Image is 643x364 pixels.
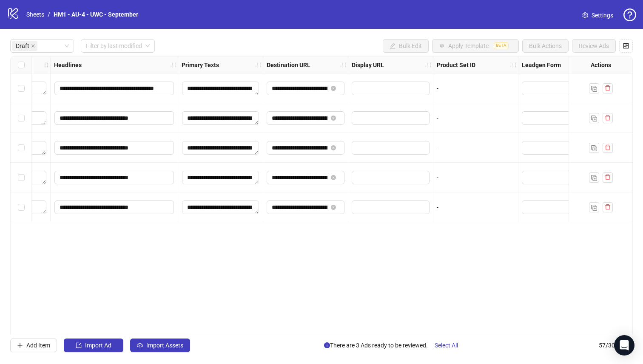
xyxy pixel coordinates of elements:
span: setting [582,12,588,18]
span: question-circle [623,8,636,21]
button: Duplicate [589,83,599,93]
div: Select row 4 [11,163,32,192]
button: Import Assets [130,339,190,352]
div: Select row 2 [11,103,32,133]
button: Bulk Edit [383,39,429,53]
li: / [48,10,50,19]
span: delete [605,115,611,121]
button: Duplicate [589,202,599,212]
a: Sheets [25,10,46,19]
span: plus [17,342,23,348]
span: Settings [592,11,613,20]
span: delete [605,174,611,180]
a: Settings [575,8,620,22]
img: Duplicate [591,86,597,92]
button: Duplicate [589,113,599,123]
span: close [31,44,35,48]
span: import [76,342,82,348]
div: Select row 3 [11,133,32,163]
span: delete [605,204,611,210]
a: HM1 - AU-4 - UWC - September [52,10,140,19]
button: Duplicate [589,172,599,183]
span: cloud-upload [137,342,143,348]
button: Select All [428,339,465,352]
button: Add Item [10,339,57,352]
button: Review Ads [572,39,616,53]
div: Select row 1 [11,73,32,103]
button: Duplicate [589,143,599,153]
span: There are 3 Ads ready to be reviewed. [324,339,465,352]
img: Duplicate [591,175,597,181]
button: Bulk Actions [522,39,569,53]
span: Draft [12,41,37,51]
span: control [623,43,629,49]
div: Select row 5 [11,192,32,222]
button: Apply TemplateBETA [432,39,519,53]
img: Duplicate [591,205,597,211]
span: delete [605,144,611,150]
button: Configure table settings [619,39,633,53]
div: Open Intercom Messenger [614,335,634,356]
img: Duplicate [591,145,597,151]
span: Select All [435,342,458,349]
img: Duplicate [591,116,597,121]
span: Draft [16,41,29,51]
span: info-circle [324,342,330,348]
span: 57 / 300 items [599,341,633,350]
button: Import Ad [64,339,123,352]
span: Add Item [26,342,50,349]
span: Import Ad [85,342,111,349]
span: Import Assets [146,342,183,349]
span: delete [605,85,611,91]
